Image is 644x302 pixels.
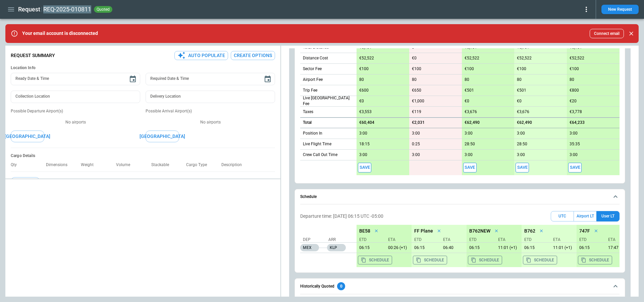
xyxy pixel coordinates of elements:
p: €3,553 [359,109,372,114]
p: Arr [328,237,352,243]
button: Save [516,163,529,172]
p: €52,522 [517,56,532,61]
p: €3,676 [517,109,529,114]
p: €100 [359,66,369,71]
p: 09/18/25 [467,245,493,250]
p: Sector Fee [303,66,322,72]
p: Weight [81,162,99,167]
p: 35:35 [570,142,580,147]
button: Close [627,29,636,38]
p: 3:00 [412,131,420,136]
button: Copy the aircraft schedule to your clipboard [523,256,557,264]
p: Taxes [303,109,313,115]
p: Stackable [151,162,174,167]
p: Position In [303,131,322,136]
p: 09/19/25 [605,245,632,250]
div: Schedule [300,208,620,270]
p: Trip Fee [303,88,317,93]
p: €1,000 [412,99,424,104]
p: 80 [412,77,417,82]
button: Airport LT [574,211,596,221]
button: UTC [551,211,574,221]
p: Volume [116,162,136,167]
p: €0 [412,56,417,61]
p: €62,490 [517,120,532,125]
p: B762NEW [469,228,490,234]
p: ETD [414,237,438,243]
p: €64,233 [570,120,585,125]
p: ETD [579,237,603,243]
p: Request Summary [11,53,55,58]
button: Choose date [126,72,140,86]
p: ETA [440,237,464,243]
span: Save this aircraft quote and copy details to clipboard [568,163,582,172]
p: 3:00 [465,131,473,136]
p: €800 [570,88,579,93]
button: Save [463,163,477,172]
p: Description [221,162,247,167]
p: Cargo Type [186,162,212,167]
p: 3:00 [412,152,420,157]
p: 80 [465,77,469,82]
p: 80 [359,77,364,82]
p: Dep [303,237,326,243]
button: Copy the aircraft schedule to your clipboard [468,256,502,264]
p: €501 [517,88,526,93]
p: B762 [524,228,535,234]
p: 28:50 [517,142,527,147]
p: No airports [11,119,140,125]
button: Add Cargo [11,177,40,189]
p: €20 [570,99,577,104]
p: ETA [385,237,409,243]
button: Copy the aircraft schedule to your clipboard [578,256,612,264]
p: ETD [359,237,383,243]
button: Copy the aircraft schedule to your clipboard [358,256,392,264]
button: Choose date [261,72,274,86]
p: MEX [300,244,319,251]
h6: Historically Quoted [300,284,334,289]
p: €600 [359,88,369,93]
p: €650 [412,88,421,93]
p: Possible Departure Airport(s) [11,108,140,114]
p: 09/18/25 [440,245,467,250]
div: scrollable content [357,225,620,267]
p: €501 [465,88,474,93]
button: User LT [596,211,620,221]
p: 09/18/25 [412,245,438,250]
p: €100 [412,66,421,71]
p: Your email account is disconnected [22,31,98,36]
p: €100 [465,66,474,71]
p: FF Plane [414,228,433,234]
p: 80 [570,77,574,82]
p: 09/19/25 [550,245,577,250]
button: Save [568,163,582,172]
p: 18:15 [359,142,370,147]
p: 3:00 [570,152,578,157]
p: ETA [550,237,574,243]
button: Connect email [590,29,624,38]
p: Airport Fee [303,77,323,83]
button: [GEOGRAPHIC_DATA] [11,131,44,142]
p: 09/19/25 [495,245,522,250]
p: €2,031 [412,120,425,125]
p: 0:25 [412,142,420,147]
p: €3,778 [570,109,582,114]
p: 3:00 [359,152,367,157]
p: €0 [359,99,364,104]
button: Save [358,163,371,172]
button: [GEOGRAPHIC_DATA] [146,131,179,142]
p: 3:00 [517,152,525,157]
p: Distance Cost [303,55,328,61]
p: €62,490 [465,120,480,125]
p: Live Flight Time [303,141,331,147]
p: ETA [495,237,519,243]
p: 28:50 [465,142,475,147]
p: 09/19/25 [385,245,412,250]
p: 747F [579,228,590,234]
p: €3,676 [465,109,477,114]
button: Schedule [300,189,620,205]
p: €60,404 [359,120,374,125]
p: Crew Call Out Time [303,152,337,158]
div: dismiss [627,26,636,41]
h1: Request [18,5,40,13]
